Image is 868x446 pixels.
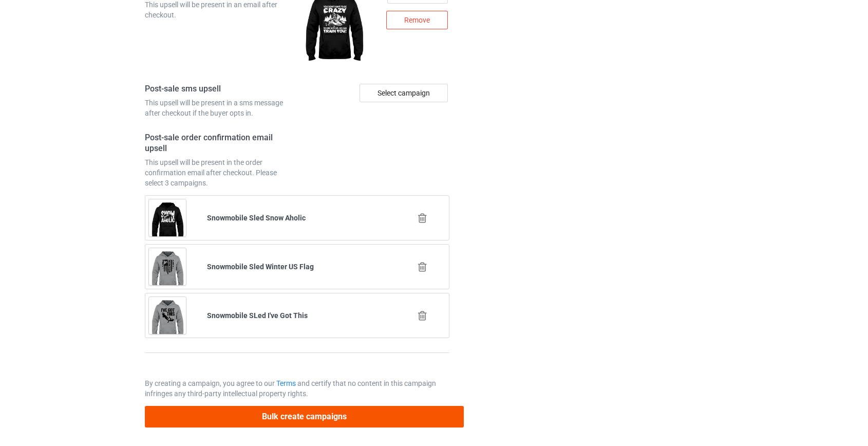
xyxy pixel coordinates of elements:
[276,379,296,387] a: Terms
[386,11,448,29] div: Remove
[145,406,464,427] button: Bulk create campaigns
[145,98,294,118] div: This upsell will be present in a sms message after checkout if the buyer opts in.
[207,214,306,222] b: Snowmobile Sled Snow Aholic
[145,378,450,399] p: By creating a campaign, you agree to our and certify that no content in this campaign infringes a...
[360,84,448,102] div: Select campaign
[145,84,294,95] h4: Post-sale sms upsell
[207,311,308,320] b: Snowmobile SLed I've Got This
[207,263,314,271] b: Snowmobile Sled Winter US Flag
[145,157,294,188] div: This upsell will be present in the order confirmation email after checkout. Please select 3 campa...
[145,133,294,154] h4: Post-sale order confirmation email upsell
